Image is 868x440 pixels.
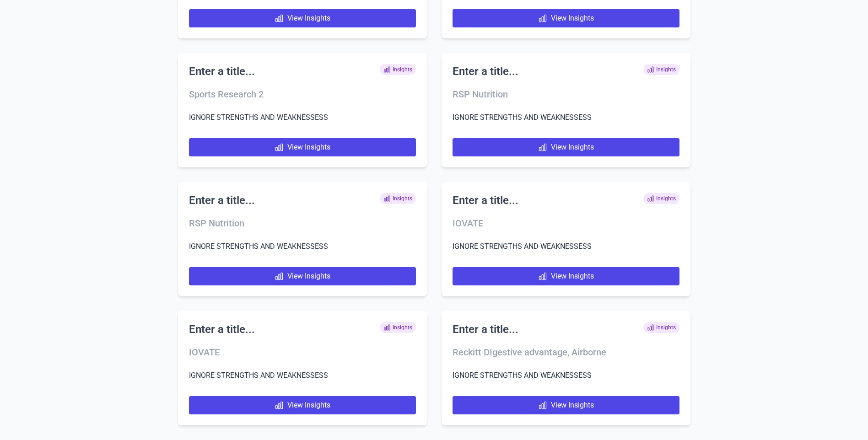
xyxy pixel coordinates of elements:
[453,112,679,123] p: IGNORE STRENGTHS AND WEAKNESSESS
[453,64,518,79] h2: Enter a title...
[453,193,518,208] h2: Enter a title...
[453,9,679,27] a: View Insights
[189,322,255,337] h2: Enter a title...
[189,241,416,252] p: IGNORE STRENGTHS AND WEAKNESSESS
[643,64,679,75] span: Insights
[189,88,416,101] h3: Sports Research 2
[453,267,679,285] a: View Insights
[189,217,416,230] h3: RSP Nutrition
[380,322,416,333] span: Insights
[189,138,416,156] a: View Insights
[453,396,679,414] a: View Insights
[189,64,255,79] h2: Enter a title...
[189,396,416,414] a: View Insights
[189,193,255,208] h2: Enter a title...
[453,370,679,381] p: IGNORE STRENGTHS AND WEAKNESSESS
[189,346,416,359] h3: IOVATE
[643,193,679,204] span: Insights
[453,138,679,156] a: View Insights
[189,267,416,285] a: View Insights
[453,88,679,101] h3: RSP Nutrition
[380,64,416,75] span: Insights
[453,241,679,252] p: IGNORE STRENGTHS AND WEAKNESSESS
[189,9,416,27] a: View Insights
[643,322,679,333] span: Insights
[189,112,416,123] p: IGNORE STRENGTHS AND WEAKNESSESS
[453,346,679,359] h3: Reckitt DIgestive advantage, Airborne
[189,370,416,381] p: IGNORE STRENGTHS AND WEAKNESSESS
[380,193,416,204] span: Insights
[453,322,518,337] h2: Enter a title...
[453,217,679,230] h3: IOVATE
